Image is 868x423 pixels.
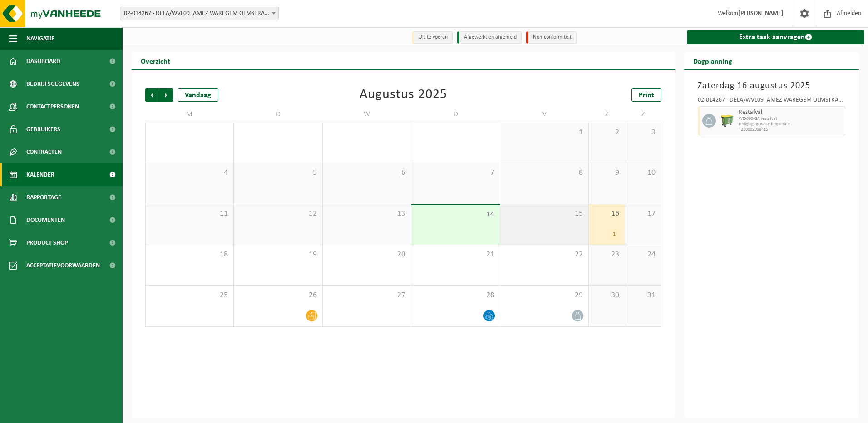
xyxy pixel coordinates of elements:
[26,209,65,231] span: Documenten
[505,209,584,219] span: 15
[593,290,620,300] span: 30
[630,290,656,300] span: 31
[630,128,656,138] span: 3
[639,92,654,99] span: Print
[416,210,495,220] span: 14
[150,250,229,260] span: 18
[145,88,159,102] span: Vorige
[416,250,495,260] span: 21
[120,7,278,20] span: 02-014267 - DELA/WVL09_AMEZ WAREGEM OLMSTRAAT - WAREGEM
[26,118,60,141] span: Gebruikers
[327,290,406,300] span: 27
[457,31,522,44] li: Afgewerkt en afgemeld
[327,209,406,219] span: 13
[589,106,625,123] td: Z
[26,95,79,118] span: Contactpersonen
[238,290,317,300] span: 26
[630,209,656,219] span: 17
[238,209,317,219] span: 12
[132,52,179,69] h2: Overzicht
[327,250,406,260] span: 20
[505,290,584,300] span: 29
[593,209,620,219] span: 16
[500,106,589,123] td: V
[234,106,322,123] td: D
[684,52,741,69] h2: Dagplanning
[698,79,846,93] h3: Zaterdag 16 augustus 2025
[411,106,500,123] td: D
[178,88,218,102] div: Vandaag
[323,106,411,123] td: W
[26,163,54,186] span: Kalender
[526,31,577,44] li: Non-conformiteit
[238,168,317,178] span: 5
[416,290,495,300] span: 28
[739,109,843,116] span: Restafval
[739,122,843,127] span: Lediging op vaste frequentie
[26,50,60,73] span: Dashboard
[631,88,661,102] a: Print
[416,168,495,178] span: 7
[505,168,584,178] span: 8
[238,250,317,260] span: 19
[625,106,661,123] td: Z
[26,186,61,209] span: Rapportage
[26,27,54,50] span: Navigatie
[593,250,620,260] span: 23
[630,250,656,260] span: 24
[150,168,229,178] span: 4
[738,10,784,17] strong: [PERSON_NAME]
[593,168,620,178] span: 9
[159,88,173,102] span: Volgende
[505,250,584,260] span: 22
[26,254,100,277] span: Acceptatievoorwaarden
[720,114,734,128] img: WB-0660-HPE-GN-50
[360,88,447,102] div: Augustus 2025
[412,31,453,44] li: Uit te voeren
[120,7,279,20] span: 02-014267 - DELA/WVL09_AMEZ WAREGEM OLMSTRAAT - WAREGEM
[698,97,846,106] div: 02-014267 - DELA/WVL09_AMEZ WAREGEM OLMSTRAAT - WAREGEM
[739,127,843,133] span: T250002058415
[150,290,229,300] span: 25
[609,228,620,240] div: 1
[26,73,79,95] span: Bedrijfsgegevens
[687,30,865,44] a: Extra taak aanvragen
[630,168,656,178] span: 10
[739,116,843,122] span: WB-660-GA restafval
[26,231,68,254] span: Product Shop
[327,168,406,178] span: 6
[593,128,620,138] span: 2
[505,128,584,138] span: 1
[145,106,234,123] td: M
[26,141,62,163] span: Contracten
[150,209,229,219] span: 11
